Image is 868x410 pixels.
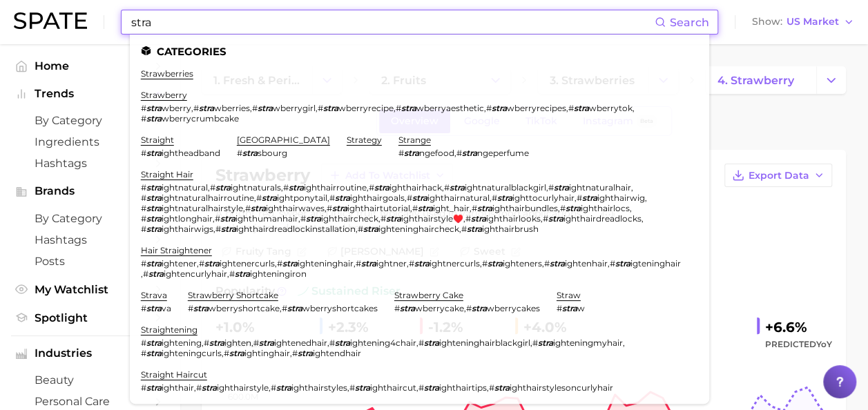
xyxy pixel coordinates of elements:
span: ighteningiron [250,269,307,279]
em: stra [306,213,321,224]
a: 4. strawberry [706,66,816,94]
span: ightner [376,258,407,269]
span: # [141,213,146,224]
span: wberrytok [589,103,633,113]
span: ighthairbrush [482,224,539,234]
a: Home [11,55,168,77]
span: # [215,213,220,224]
em: stra [259,338,274,348]
span: # [193,103,199,113]
em: stra [450,182,465,193]
span: Hashtags [35,157,145,170]
span: Predicted [765,336,832,353]
span: igteninghair [630,258,681,269]
a: straw [557,290,581,300]
span: # [204,338,209,348]
span: # [141,258,146,269]
span: ighthairstylesoncurlyhair [510,382,613,393]
em: stra [566,203,581,213]
span: ighthair [162,382,194,393]
span: ightener [162,258,197,269]
span: wberryshortcakes [302,303,378,313]
span: # [141,348,146,358]
span: US Market [787,18,839,26]
em: stra [574,103,589,113]
span: # [329,193,335,203]
em: stra [298,348,313,358]
span: # [543,213,548,224]
em: stra [289,182,304,193]
span: # [271,382,276,393]
div: , [398,148,529,158]
span: Search [670,16,709,29]
span: # [141,113,146,124]
input: Search here for a brand, industry, or ingredient [130,10,655,34]
span: # [327,203,332,213]
em: stra [146,258,162,269]
a: Ingredients [11,131,168,153]
em: stra [332,203,347,213]
span: ighthairbundles [492,203,558,213]
span: 4. strawberry [717,74,794,87]
em: stra [554,182,569,193]
em: stra [235,269,250,279]
em: stra [538,338,553,348]
li: Categories [141,46,698,57]
span: ighthairwaves [266,203,325,213]
span: ighteners [503,258,542,269]
em: stra [492,103,507,113]
em: stra [374,182,389,193]
span: wberryrecipes [507,103,566,113]
span: ighthairhack [389,182,442,193]
em: stra [262,193,277,203]
div: , , , , , , , , [141,338,682,358]
span: ighthaircut [370,382,416,393]
span: Hashtags [35,233,145,246]
em: stra [361,258,376,269]
span: Home [35,59,145,72]
em: stra [146,348,162,358]
span: # [141,103,146,113]
span: ighthumanhair [235,213,298,224]
span: ightnaturalblackgirl [465,182,546,193]
div: , [188,303,378,313]
em: stra [467,224,482,234]
span: # [141,193,146,203]
span: ightenedhair [274,338,327,348]
span: # [256,193,262,203]
span: ighthairdreadlockinstallation [236,224,356,234]
span: ighthairstyles [291,382,347,393]
em: stra [582,193,597,203]
div: +6.6% [765,316,832,338]
em: stra [146,193,162,203]
em: stra [615,258,630,269]
em: stra [424,382,439,393]
span: ighteninghair [298,258,354,269]
span: # [188,303,193,313]
em: stra [146,382,162,393]
em: stra [146,303,162,313]
span: # [141,303,146,313]
span: sbourg [258,148,287,158]
span: # [398,148,404,158]
em: stra [287,303,302,313]
span: ightnercurls [430,258,480,269]
span: wberryshortcake [209,303,280,313]
span: Spotlight [35,311,145,324]
span: ightnatural [162,182,208,193]
em: stra [412,193,427,203]
span: ighthairtutorial [347,203,410,213]
em: stra [477,203,492,213]
a: Posts [11,251,168,272]
span: # [548,182,554,193]
span: # [456,148,462,158]
span: ightening4chair [350,338,416,348]
span: wberrycrumbcake [162,113,239,124]
span: ighten [224,338,251,348]
span: ightening [162,338,202,348]
span: # [292,348,298,358]
em: stra [276,382,291,393]
a: by Category [11,110,168,131]
span: wberrygirl [273,103,316,113]
span: # [277,258,282,269]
